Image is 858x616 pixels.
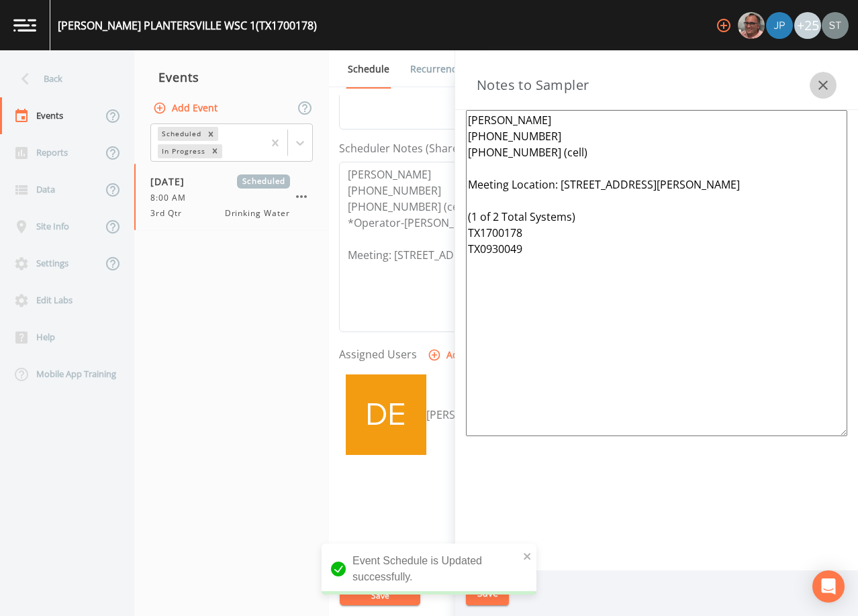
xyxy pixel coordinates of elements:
[426,407,561,423] div: [PERSON_NAME]
[477,74,589,96] h3: Notes to Sampler
[523,548,532,564] button: close
[322,544,536,595] div: Event Schedule is Updated successfully.
[207,144,222,158] div: Remove In Progress
[794,12,821,39] div: +25
[408,50,464,88] a: Recurrence
[13,19,36,32] img: logo
[150,96,223,121] button: Add Event
[466,110,847,436] textarea: [PERSON_NAME] [PHONE_NUMBER] [PHONE_NUMBER] (cell) Meeting Location: [STREET_ADDRESS][PERSON_NAME...
[766,12,793,39] img: 41241ef155101aa6d92a04480b0d0000
[346,374,426,455] img: c06e1d716742828b0b55c260107e04bb
[203,127,218,141] div: Remove Scheduled
[58,17,317,34] div: [PERSON_NAME] PLANTERSVILLE WSC 1 (TX1700178)
[425,343,470,368] button: Add
[339,346,417,362] label: Assigned Users
[339,162,742,332] textarea: [PERSON_NAME] [PHONE_NUMBER] [PHONE_NUMBER] (cell) *Operator-[PERSON_NAME] [PHONE_NUMBER]* Meetin...
[150,192,194,204] span: 8:00 AM
[150,207,190,219] span: 3rd Qtr
[822,12,849,39] img: cb9926319991c592eb2b4c75d39c237f
[738,12,765,39] img: e2d790fa78825a4bb76dcb6ab311d44c
[812,570,845,603] div: Open Intercom Messenger
[225,207,290,219] span: Drinking Water
[134,60,329,94] div: Events
[158,144,207,158] div: In Progress
[737,12,765,39] div: Mike Franklin
[150,174,194,189] span: [DATE]
[237,174,290,189] span: Scheduled
[346,50,391,89] a: Schedule
[134,164,329,231] a: [DATE]Scheduled8:00 AM3rd QtrDrinking Water
[765,12,794,39] div: Joshua gere Paul
[339,140,543,156] label: Scheduler Notes (Shared with all events)
[158,127,203,141] div: Scheduled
